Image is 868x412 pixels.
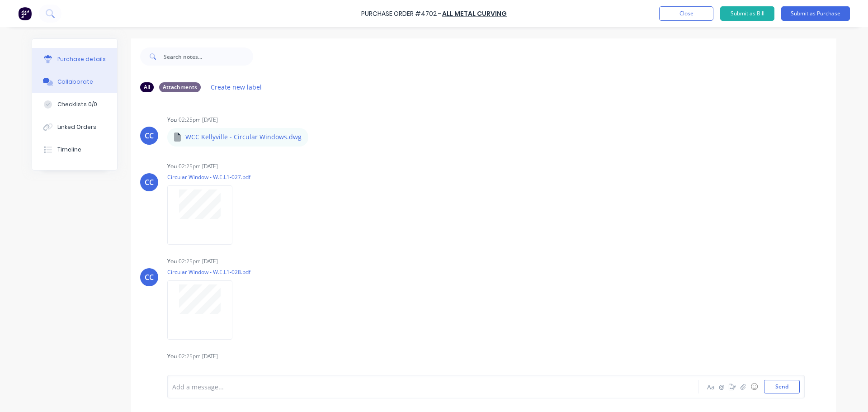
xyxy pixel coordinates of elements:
input: Search notes... [164,47,253,66]
div: You [167,162,177,170]
div: Collaborate [57,78,93,86]
div: You [167,352,177,360]
img: Factory [18,7,32,20]
div: All [140,82,154,92]
button: Submit as Bill [720,6,774,21]
button: Checklists 0/0 [32,93,117,116]
div: CC [145,130,154,141]
div: 02:25pm [DATE] [179,352,218,360]
div: CC [145,177,154,188]
button: Purchase details [32,48,117,71]
p: Circular Window - W.E.L1-027.pdf [167,173,250,181]
button: Close [659,6,713,21]
div: 02:25pm [DATE] [179,257,218,265]
button: @ [716,381,727,392]
div: Timeline [57,146,81,154]
div: 02:25pm [DATE] [179,116,218,124]
div: 02:25pm [DATE] [179,162,218,170]
button: Linked Orders [32,116,117,138]
button: Collaborate [32,71,117,93]
div: CC [145,272,154,283]
button: Submit as Purchase [781,6,850,21]
div: Purchase Order #4702 - [361,9,441,19]
div: Linked Orders [57,123,96,131]
button: ☺ [749,381,759,392]
a: All Metal Curving [442,9,507,18]
p: WCC Kellyville - Circular Windows.dwg [185,133,302,142]
button: Aa [705,381,716,392]
div: You [167,257,177,265]
div: Attachments [159,82,201,92]
button: Timeline [32,138,117,161]
button: Send [764,380,800,393]
button: Create new label [206,81,267,93]
p: Circular Window - W.E.L1-028.pdf [167,268,250,276]
div: Checklists 0/0 [57,100,97,109]
div: You [167,116,177,124]
div: Purchase details [57,55,106,63]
